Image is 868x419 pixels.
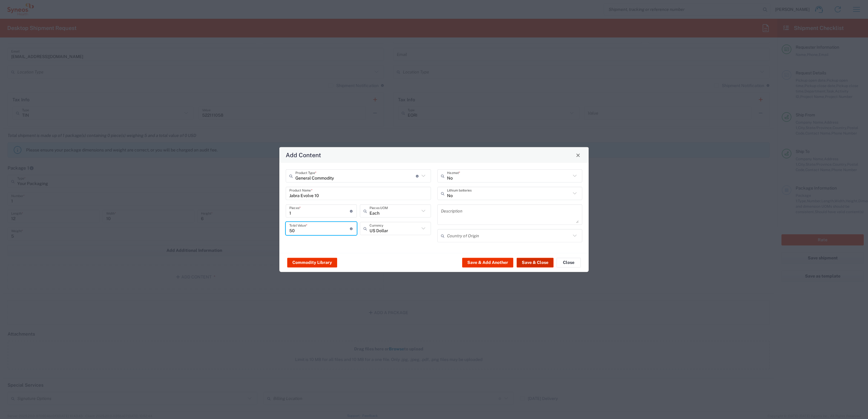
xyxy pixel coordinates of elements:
h4: Add Content [286,151,321,159]
button: Close [574,151,582,159]
button: Save & Close [517,258,554,267]
button: Commodity Library [287,258,337,267]
button: Save & Add Another [462,258,513,267]
button: Close [557,258,581,267]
